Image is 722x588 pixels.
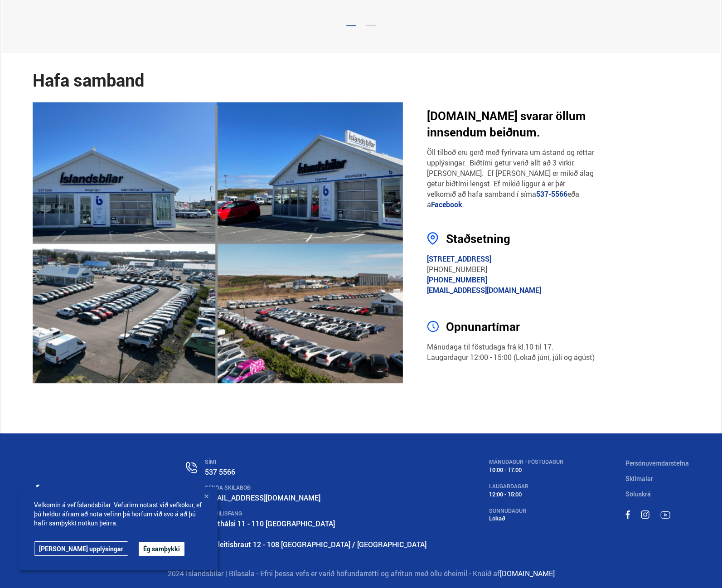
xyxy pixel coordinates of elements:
[427,285,541,295] a: [EMAIL_ADDRESS][DOMAIN_NAME]
[625,474,653,483] a: Skilmalar
[469,569,500,578] span: - Knúið af
[205,493,320,503] a: [EMAIL_ADDRESS][DOMAIN_NAME]
[34,541,128,556] a: [PERSON_NAME] upplýsingar
[34,501,202,528] span: Velkomin á vef Íslandsbílar. Vefurinn notast við vefkökur, ef þú heldur áfram að nota vefinn þá h...
[431,199,462,209] a: Facebook
[33,569,689,579] p: 2024 Íslandsbílar | Bílasala - Efni þessa vefs er varið höfundarrétti og afritun með öllu óheimil.
[427,275,487,285] a: [PHONE_NUMBER]
[139,542,184,556] button: Ég samþykki
[186,462,197,473] img: n0V2lOsqF3l1V2iz.svg
[427,147,595,210] p: Öll tilboð eru gerð með fyrirvara um ástand og réttar upplýsingar. Biðtími getur verið allt að 3 ...
[536,189,567,199] a: 537-5566
[489,459,563,465] div: MÁNUDAGUR - FÖSTUDAGUR
[205,510,426,517] div: HEIMILISFANG
[205,459,426,465] div: SÍMI
[427,342,595,363] p: Mánudaga til föstudaga frá kl.10 til 17. Laugardagur 12:00 - 15:00 (Lokað júní, júli og ágúst)
[205,467,235,477] a: 537 5566
[205,519,335,529] a: Kletthálsi 11 - 110 [GEOGRAPHIC_DATA]
[625,490,651,498] a: Söluskrá
[205,539,426,549] a: Háaleitisbraut 12 - 108 [GEOGRAPHIC_DATA] / [GEOGRAPHIC_DATA]
[489,467,563,473] div: 10:00 - 17:00
[427,107,595,140] h4: [DOMAIN_NAME] svarar öllum innsendum beiðnum.
[446,318,595,335] h4: Opnunartímar
[489,508,563,514] div: SUNNUDAGUR
[33,102,403,384] img: VcW7KN8fN0rNTK8G.png
[446,230,595,247] h4: Staðsetning
[489,515,563,522] div: Lokað
[489,483,563,490] div: LAUGARDAGAR
[205,485,426,491] div: SENDA SKILABOÐ
[427,264,487,274] a: [PHONE_NUMBER]
[500,569,555,578] a: [DOMAIN_NAME]
[625,459,689,467] a: Persónuverndarstefna
[7,4,34,31] button: Opna LiveChat spjallviðmót
[489,491,563,498] div: 12:00 - 15:00
[33,73,403,87] h3: Hafa samband
[427,254,491,264] a: [STREET_ADDRESS]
